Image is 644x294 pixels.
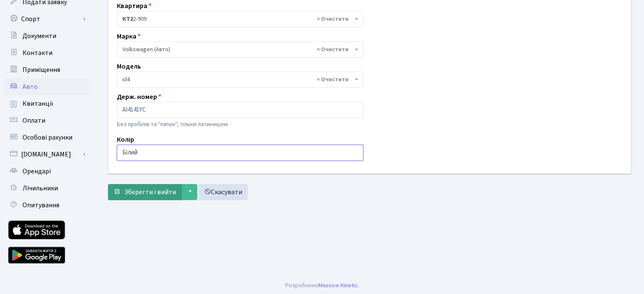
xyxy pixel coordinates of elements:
a: Контакти [4,44,89,61]
a: Квитанції [4,95,89,112]
span: Видалити всі елементи [317,45,348,54]
a: Massive Kinetic [318,281,358,290]
span: Видалити всі елементи [317,75,348,84]
a: Спорт [4,11,89,27]
span: Зберегти і вийти [124,187,176,197]
a: Орендарі [4,163,89,180]
a: Опитування [4,197,89,214]
label: Колір [117,135,134,145]
span: <b>КТ2</b>&nbsp;&nbsp;&nbsp;2-909 [117,11,363,27]
label: Марка [117,31,141,41]
p: Без пробілів та "лапок", тільки латиницею [117,120,363,129]
span: Орендарі [22,167,51,176]
label: Модель [117,61,141,71]
a: Особові рахунки [4,129,89,146]
a: [DOMAIN_NAME] [4,146,89,163]
a: Скасувати [199,184,248,200]
span: Приміщення [22,65,60,74]
button: Зберегти і вийти [108,184,182,200]
span: Видалити всі елементи [317,15,348,23]
div: Розроблено . [285,281,359,290]
span: Особові рахунки [22,133,72,142]
span: Оплати [22,116,45,125]
label: Держ. номер [117,92,161,102]
span: id4 [122,75,353,84]
span: <b>КТ2</b>&nbsp;&nbsp;&nbsp;2-909 [122,15,353,23]
span: Контакти [22,48,53,58]
a: Приміщення [4,61,89,78]
input: AA0001AA [117,102,363,118]
a: Документи [4,27,89,44]
span: id4 [117,71,363,88]
span: Авто [22,82,38,91]
a: Оплати [4,112,89,129]
span: Лічильники [22,184,58,193]
a: Лічильники [4,180,89,197]
span: Volkswagen (Авто) [122,45,353,54]
span: Квитанції [22,99,53,108]
label: Квартира [117,1,152,11]
b: КТ2 [122,15,133,23]
a: Авто [4,78,89,95]
span: Опитування [22,201,59,210]
span: Документи [22,31,56,41]
span: Volkswagen (Авто) [117,41,363,58]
